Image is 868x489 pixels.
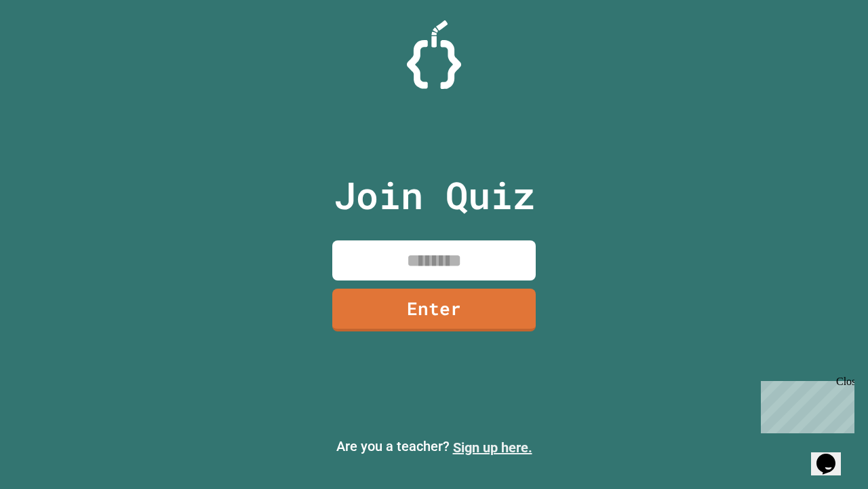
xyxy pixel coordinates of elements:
iframe: chat widget [755,376,854,433]
p: Join Quiz [334,167,535,223]
img: Logo.svg [407,20,461,89]
p: Are you a teacher? [11,436,857,458]
a: Enter [332,289,536,331]
iframe: chat widget [811,435,854,475]
div: Chat with us now!Close [5,5,94,86]
a: Sign up here. [453,439,532,456]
